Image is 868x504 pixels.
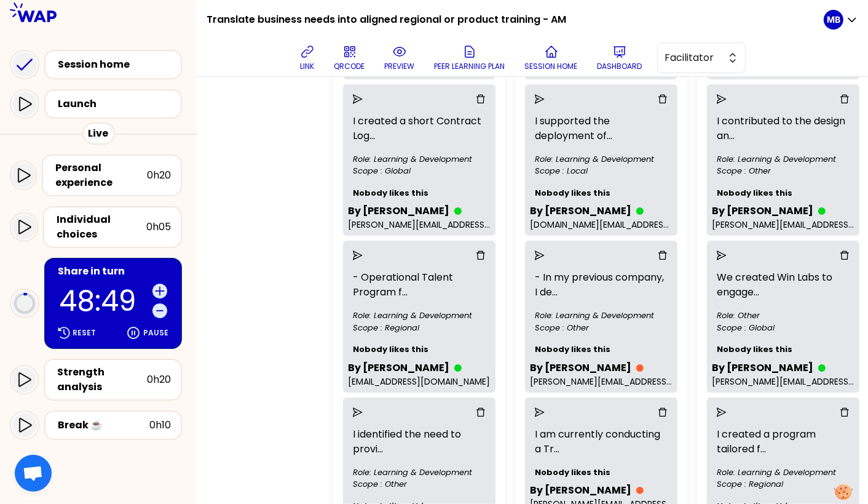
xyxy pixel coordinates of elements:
[530,204,631,218] p: By [PERSON_NAME]
[530,361,631,375] p: By [PERSON_NAME]
[717,478,850,490] div: Scope : Regional
[717,310,850,322] div: Role: Other
[658,94,668,104] span: delete
[530,109,673,148] p: I supported the deployment of ...
[535,165,668,177] div: Scope : Local
[476,94,486,104] span: delete
[530,422,673,462] p: I am currently conducting a Tr ...
[15,455,52,492] div: Ouvrir le chat
[535,94,545,104] span: send
[348,182,491,204] p: Nobody likes this
[353,466,486,479] div: Role: Learning & Development
[147,168,171,183] div: 0h20
[535,322,668,334] div: Scope : Other
[712,422,854,462] p: I created a program tailored f ...
[435,62,505,71] p: Peer learning plan
[348,375,491,388] p: [EMAIL_ADDRESS][DOMAIN_NAME]
[385,62,415,71] p: preview
[57,212,146,242] div: Individual choices
[717,153,850,166] div: Role: Learning & Development
[530,182,673,204] p: Nobody likes this
[348,204,449,218] p: By [PERSON_NAME]
[348,338,491,361] p: Nobody likes this
[593,39,647,76] button: Dashboard
[143,328,168,338] p: Pause
[530,218,673,231] p: [DOMAIN_NAME][EMAIL_ADDRESS][DOMAIN_NAME]
[530,265,673,305] p: - In my previous company, I de ...
[840,407,850,417] span: delete
[353,94,363,104] span: send
[717,466,850,479] div: Role: Learning & Development
[530,462,673,484] p: Nobody likes this
[717,250,727,260] span: send
[58,418,149,433] div: Break ☕️
[329,39,370,76] button: QRCODE
[348,361,449,375] p: By [PERSON_NAME]
[353,250,363,260] span: send
[657,42,746,73] button: Facilitator
[55,161,147,190] div: Personal experience
[353,310,486,322] div: Role: Learning & Development
[712,338,854,361] p: Nobody likes this
[295,39,320,76] button: link
[58,57,176,72] div: Session home
[712,182,854,204] p: Nobody likes this
[476,407,486,417] span: delete
[348,218,491,231] p: [PERSON_NAME][EMAIL_ADDRESS][DOMAIN_NAME]
[598,62,642,71] p: Dashboard
[353,322,486,334] div: Scope : Regional
[535,407,545,417] span: send
[827,14,840,26] p: MB
[840,94,850,104] span: delete
[59,287,148,315] p: 48:49
[840,250,850,260] span: delete
[535,153,668,166] div: Role: Learning & Development
[717,165,850,177] div: Scope : Other
[430,39,510,76] button: Peer learning plan
[348,109,491,148] p: I created a short Contract Log ...
[353,478,486,490] div: Scope : Other
[146,220,171,234] div: 0h05
[348,422,491,462] p: I identified the need to provi ...
[824,10,858,30] button: MB
[73,328,96,338] p: Reset
[525,62,578,71] p: Session home
[717,322,850,334] div: Scope : Global
[530,338,673,361] p: Nobody likes this
[348,265,491,305] p: - Operational Talent Program f ...
[380,39,420,76] button: preview
[520,39,583,76] button: Session home
[476,250,486,260] span: delete
[717,94,727,104] span: send
[530,483,631,498] p: By [PERSON_NAME]
[530,375,673,388] p: [PERSON_NAME][EMAIL_ADDRESS][DOMAIN_NAME]
[712,265,854,305] p: We created Win Labs to engage ...
[712,109,854,148] p: I contributed to the design an ...
[58,264,171,279] div: Share in turn
[712,375,854,388] p: [PERSON_NAME][EMAIL_ADDRESS][PERSON_NAME][DOMAIN_NAME]
[712,204,813,218] p: By [PERSON_NAME]
[57,365,147,394] div: Strength analysis
[149,418,171,433] div: 0h10
[353,153,486,166] div: Role: Learning & Development
[334,62,365,71] p: QRCODE
[300,62,314,71] p: link
[665,50,720,65] span: Facilitator
[717,407,727,417] span: send
[712,218,854,231] p: [PERSON_NAME][EMAIL_ADDRESS][DOMAIN_NAME]
[353,407,363,417] span: send
[58,97,176,111] div: Launch
[147,372,171,387] div: 0h20
[535,250,545,260] span: send
[353,165,486,177] div: Scope : Global
[535,310,668,322] div: Role: Learning & Development
[658,250,668,260] span: delete
[658,407,668,417] span: delete
[712,361,813,375] p: By [PERSON_NAME]
[82,122,115,145] div: Live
